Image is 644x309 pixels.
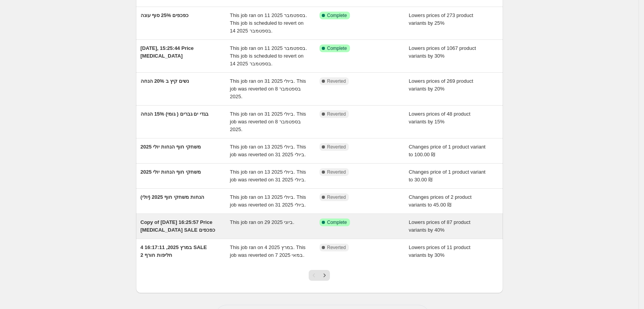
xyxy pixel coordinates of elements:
[409,12,473,26] span: Lowers prices of 273 product variants by 25%
[141,45,194,59] span: [DATE], 15:25:44 Price [MEDICAL_DATA]
[327,219,347,225] span: Complete
[230,45,307,67] span: This job ran on 11 בספטמבר 2025. This job is scheduled to revert on 14 בספטמבר 2025.
[141,111,209,117] span: בגדי ים גברים ( גומי) 15% הנחה
[409,219,471,233] span: Lowers prices of 87 product variants by 40%
[409,144,486,157] span: Changes price of 1 product variant to 100.00 ₪
[230,194,306,208] span: This job ran on 13 ביולי 2025. This job was reverted on 31 ביולי 2025.
[230,78,306,99] span: This job ran on 31 ביולי 2025. This job was reverted on 8 בספטמבר 2025.
[141,194,204,200] span: הנחות משחקי חוף 2025 (יולי)
[327,78,346,84] span: Reverted
[141,78,189,84] span: נשים קיץ ב 20% הנחה
[327,244,346,251] span: Reverted
[327,144,346,150] span: Reverted
[327,111,346,117] span: Reverted
[230,169,306,183] span: This job ran on 13 ביולי 2025. This job was reverted on 31 ביולי 2025.
[230,244,306,258] span: This job ran on 4 במרץ 2025. This job was reverted on 7 במאי 2025.
[230,219,294,225] span: This job ran on 29 ביוני 2025.
[141,144,201,150] span: משחקי חוף הנחות יולי 2025
[409,45,476,59] span: Lowers prices of 1067 product variants by 30%
[327,45,347,51] span: Complete
[309,270,330,281] nav: Pagination
[230,111,306,132] span: This job ran on 31 ביולי 2025. This job was reverted on 8 בספטמבר 2025.
[319,270,330,281] button: Next
[327,194,346,200] span: Reverted
[327,12,347,19] span: Complete
[230,144,306,157] span: This job ran on 13 ביולי 2025. This job was reverted on 31 ביולי 2025.
[409,78,473,92] span: Lowers prices of 269 product variants by 20%
[141,169,201,175] span: משחקי חוף הנחות יולי 2025
[230,12,307,34] span: This job ran on 11 בספטמבר 2025. This job is scheduled to revert on 14 בספטמבר 2025.
[327,169,346,175] span: Reverted
[409,194,472,208] span: Changes prices of 2 product variants to 45.00 ₪
[141,244,207,258] span: 4 במרץ 2025, 16:17:11 SALE חליפות חורף 2
[141,12,189,18] span: כפכפים 25% סוף עונה
[409,111,471,125] span: Lowers prices of 48 product variants by 15%
[409,244,471,258] span: Lowers prices of 11 product variants by 30%
[141,219,215,233] span: Copy of [DATE] 16:25:57 Price [MEDICAL_DATA] SALE כפכפים
[409,169,486,183] span: Changes price of 1 product variant to 30.00 ₪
